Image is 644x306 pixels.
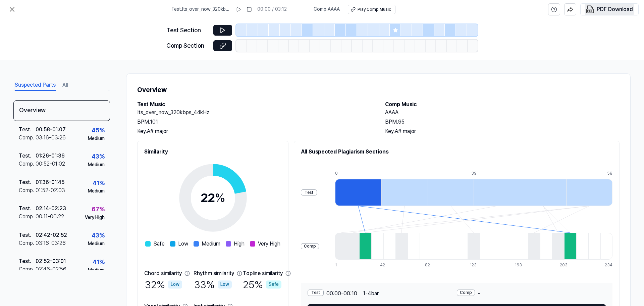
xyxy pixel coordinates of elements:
span: Safe [153,240,165,248]
div: 45 % [92,126,105,135]
img: PDF Download [586,5,594,13]
span: Test . Its_over_now_320kbps_44kHz [171,6,230,13]
div: Comp . [19,265,36,273]
div: Comp . [19,134,36,142]
div: Topline similarity [243,269,283,277]
div: - [457,290,606,298]
div: PDF Download [597,5,633,14]
div: 25 % [243,277,281,292]
span: % [215,190,225,205]
div: Test . [19,152,36,160]
button: help [548,3,560,15]
div: Medium [88,162,105,168]
div: 32 % [145,277,182,292]
div: 41 % [93,257,105,267]
div: Comp . [19,213,36,221]
button: All [62,80,68,91]
div: 01:26 - 01:36 [36,152,65,160]
div: 02:14 - 02:23 [36,205,66,213]
span: Low [178,240,188,248]
div: 01:36 - 01:45 [36,178,64,186]
div: 02:46 - 02:56 [36,265,66,273]
div: 43 % [92,152,105,162]
h2: AAAA [385,108,620,117]
div: 33 % [194,277,232,292]
div: 39 [471,171,518,176]
div: Comp . [19,186,36,194]
div: 42 [380,262,392,268]
div: Comp Section [166,41,209,51]
div: Test . [19,257,36,265]
div: Comp . [19,160,36,168]
div: 00:00 / 03:12 [257,6,287,13]
div: 123 [470,262,482,268]
div: 82 [425,262,437,268]
span: Very High [258,240,280,248]
div: Test . [19,178,36,186]
button: Suspected Parts [15,80,56,91]
div: Overview [13,100,110,121]
div: 234 [605,262,612,268]
div: 43 % [92,231,105,241]
div: Medium [88,135,105,142]
img: share [567,6,573,12]
div: 203 [560,262,572,268]
div: Play Comp Music [358,7,391,12]
span: High [234,240,245,248]
div: 03:16 - 03:26 [36,134,66,142]
div: 03:16 - 03:26 [36,239,66,247]
h2: All Suspected Plagiarism Sections [301,148,612,156]
div: Rhythm similarity [194,269,234,277]
h2: Its_over_now_320kbps_44kHz [137,108,372,117]
div: 67 % [92,205,105,214]
button: Play Comp Music [348,5,395,14]
div: 58 [607,171,612,176]
span: Comp . AAAA [314,6,340,13]
h1: Overview [137,84,620,95]
div: 01:52 - 02:03 [36,186,65,194]
div: 02:42 - 02:52 [36,231,67,239]
div: Comp . [19,239,36,247]
div: Test [308,290,324,296]
div: Test [301,189,317,196]
h2: Comp Music [385,100,620,108]
div: Chord similarity [144,269,182,277]
div: 41 % [93,178,105,188]
div: 163 [515,262,527,268]
div: 00:11 - 00:22 [36,213,64,221]
div: 0 [335,171,381,176]
div: Comp [457,290,475,296]
div: Medium [88,267,105,274]
div: Safe [266,280,281,289]
div: 00:52 - 01:02 [36,160,65,168]
div: BPM. 95 [385,118,620,126]
div: Test . [19,126,36,134]
svg: help [551,6,557,13]
span: 00:00 - 00:10 [326,290,357,298]
div: Medium [88,241,105,247]
span: Medium [202,240,220,248]
div: Very High [85,214,105,221]
div: 02:52 - 03:01 [36,257,66,265]
div: Key. A# major [137,127,372,135]
span: 1 - 4 bar [363,290,379,298]
div: Key. A# major [385,127,620,135]
h2: Similarity [144,148,281,156]
div: Low [168,280,182,289]
div: 1 [335,262,347,268]
div: Test Section [166,26,209,35]
div: 00:58 - 01:07 [36,126,66,134]
div: Medium [88,188,105,194]
div: Test . [19,205,36,213]
div: Low [218,280,232,289]
div: 22 [201,189,225,207]
div: Comp [301,243,319,250]
div: BPM. 101 [137,118,372,126]
button: PDF Download [585,4,634,15]
h2: Test Music [137,100,372,108]
div: Test . [19,231,36,239]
